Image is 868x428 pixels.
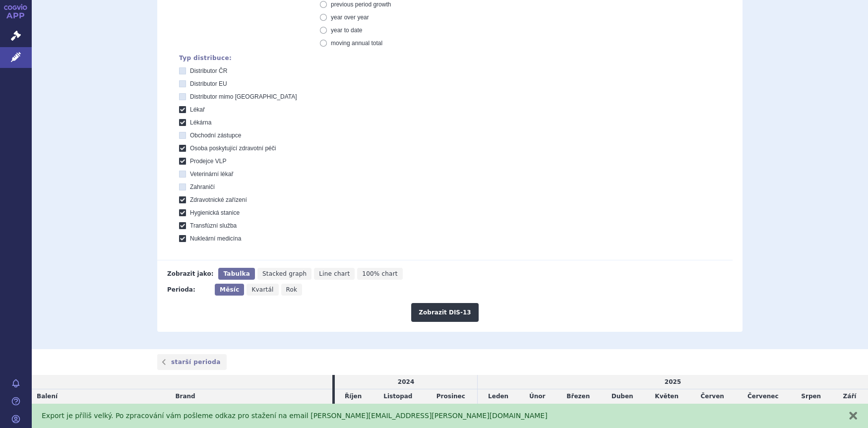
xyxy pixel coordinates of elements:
[335,389,372,404] td: Říjen
[190,222,237,229] span: Transfúzní služba
[175,393,195,400] span: Brand
[689,389,735,404] td: Červen
[190,106,205,113] span: Lékař
[425,389,478,404] td: Prosinec
[519,389,556,404] td: Únor
[190,145,276,152] span: Osoba poskytující zdravotní péči
[262,270,307,277] span: Stacked graph
[223,270,249,277] span: Tabulka
[411,303,478,322] button: Zobrazit DIS-13
[319,270,350,277] span: Line chart
[362,270,397,277] span: 100% chart
[335,375,477,389] td: 2024
[190,93,297,100] span: Distributor mimo [GEOGRAPHIC_DATA]
[190,209,240,216] span: Hygienická stanice
[190,171,233,178] span: Veterinární lékař
[179,55,733,61] div: Typ distribuce:
[372,389,424,404] td: Listopad
[167,268,213,280] div: Zobrazit jako:
[644,389,689,404] td: Květen
[190,183,215,190] span: Zahraničí
[190,80,227,87] span: Distributor EU
[286,286,298,293] span: Rok
[848,411,858,421] button: zavřít
[331,40,382,47] span: moving annual total
[331,1,391,8] span: previous period growth
[735,389,791,404] td: Červenec
[190,196,247,203] span: Zdravotnické zařízení
[791,389,831,404] td: Srpen
[37,393,58,400] span: Balení
[477,389,519,404] td: Leden
[601,389,644,404] td: Duben
[220,286,239,293] span: Měsíc
[190,132,241,139] span: Obchodní zástupce
[831,389,868,404] td: Září
[190,235,241,242] span: Nukleární medicína
[251,286,273,293] span: Kvartál
[556,389,601,404] td: Březen
[190,158,226,165] span: Prodejce VLP
[331,27,362,34] span: year to date
[477,375,868,389] td: 2025
[167,284,210,296] div: Perioda:
[157,354,227,370] a: starší perioda
[190,119,211,126] span: Lékárna
[190,67,227,74] span: Distributor ČR
[331,14,369,21] span: year over year
[42,411,838,421] div: Export je příliš velký. Po zpracování vám pošleme odkaz pro stažení na email [PERSON_NAME][EMAIL_...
